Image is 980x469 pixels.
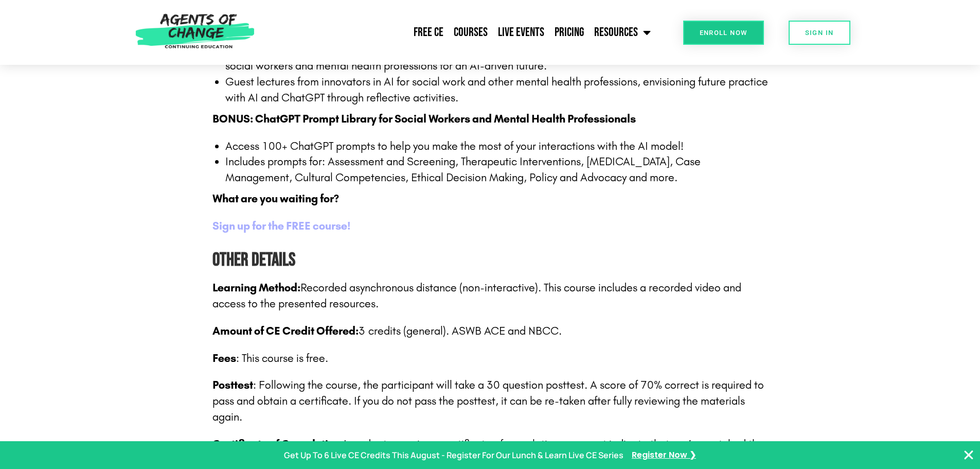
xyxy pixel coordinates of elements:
a: Live Events [493,20,549,45]
span: Fees [212,352,236,365]
span: Recorded asynchronous distance (non-interactive). This course includes a recorded video and acces... [212,281,741,310]
p: 3 credits (general). ASWB ACE and NBCC. [212,323,768,339]
a: Free CE [408,20,449,45]
a: Courses [449,20,493,45]
a: Enroll Now [683,21,764,45]
p: Get Up To 6 Live CE Credits This August - Register For Our Lunch & Learn Live CE Series [284,448,623,463]
strong: What are you waiting for? [212,192,339,205]
li: Access 100+ ChatGPT prompts to help you make the most of your interactions with the AI model! [225,138,768,154]
span: SIGN IN [805,29,834,36]
nav: Menu [260,20,656,45]
b: Posttest [212,378,253,392]
span: Certificate of Completion [212,438,341,451]
b: Learning Method: [212,281,300,294]
a: SIGN IN [789,21,850,45]
b: Other Details [212,249,295,271]
a: Pricing [549,20,589,45]
a: Sign up for the FREE course! [212,219,350,233]
p: In order to receive a certificate of completion, you must indicate that you’ve watched the entire... [212,437,768,468]
strong: BONUS: ChatGPT Prompt Library for Social Workers and Mental Health Professionals [212,112,636,126]
span: : Following the course, the participant will take a 30 question posttest. A score of 70% correct ... [212,378,764,424]
span: : This course is free. [212,352,328,365]
li: Guest lectures from innovators in AI for social work and other mental health professions, envisio... [225,74,768,106]
a: Register Now ❯ [632,448,696,463]
span: : [341,438,344,451]
span: Enroll Now [700,29,747,36]
a: Resources [589,20,656,45]
li: Includes prompts for: Assessment and Screening, Therapeutic Interventions, [MEDICAL_DATA], Case M... [225,154,768,186]
span: Amount of CE Credit Offered: [212,324,359,338]
button: Close Banner [963,449,975,461]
